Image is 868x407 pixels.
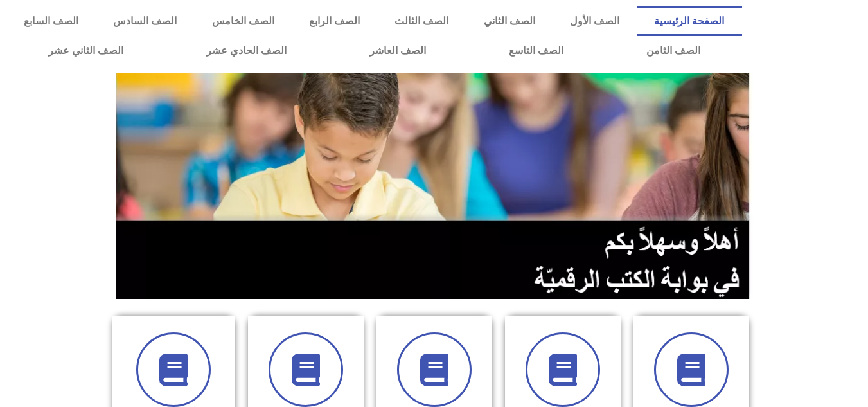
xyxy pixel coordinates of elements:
a: الصف التاسع [467,36,605,66]
a: الصفحة الرئيسية [637,6,741,36]
a: الصف الخامس [195,6,292,36]
a: الصف الثامن [605,36,741,66]
a: الصف السادس [96,6,194,36]
a: الصف الأول [553,6,637,36]
a: الصف الرابع [292,6,377,36]
a: الصف العاشر [328,36,467,66]
a: الصف الثالث [377,6,466,36]
a: الصف السابع [6,6,96,36]
a: الصف الثاني عشر [6,36,164,66]
a: الصف الحادي عشر [164,36,328,66]
a: الصف الثاني [466,6,553,36]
